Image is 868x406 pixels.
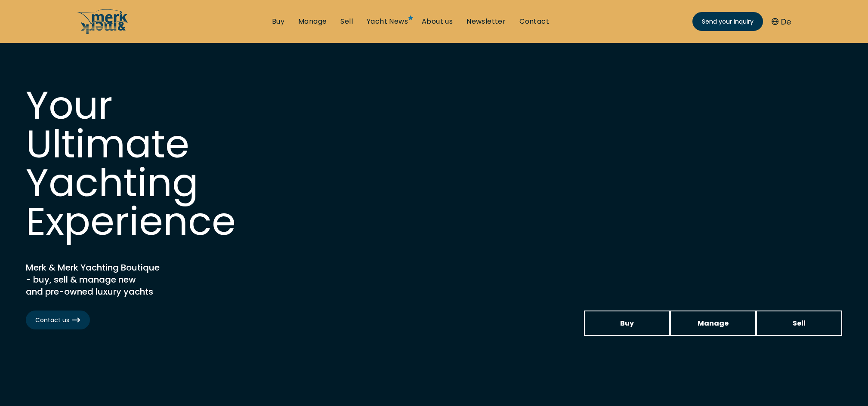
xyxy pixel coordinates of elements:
a: Send your inquiry [692,12,763,31]
a: Contact [519,17,549,26]
h2: Merk & Merk Yachting Boutique - buy, sell & manage new and pre-owned luxury yachts [26,261,241,298]
button: De [772,16,791,28]
span: Sell [793,318,806,329]
a: Contact us [26,311,90,329]
a: Sell [756,311,842,336]
span: Contact us [35,316,80,325]
span: Manage [698,318,729,329]
a: Newsletter [466,17,506,26]
a: Yacht News [367,17,408,26]
a: Buy [584,311,670,336]
a: Manage [298,17,327,26]
a: Sell [340,17,353,26]
a: Buy [272,17,284,26]
span: Buy [620,318,634,329]
h1: Your Ultimate Yachting Experience [26,86,284,241]
a: Manage [670,311,756,336]
span: Send your inquiry [702,17,754,26]
a: About us [422,17,453,26]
